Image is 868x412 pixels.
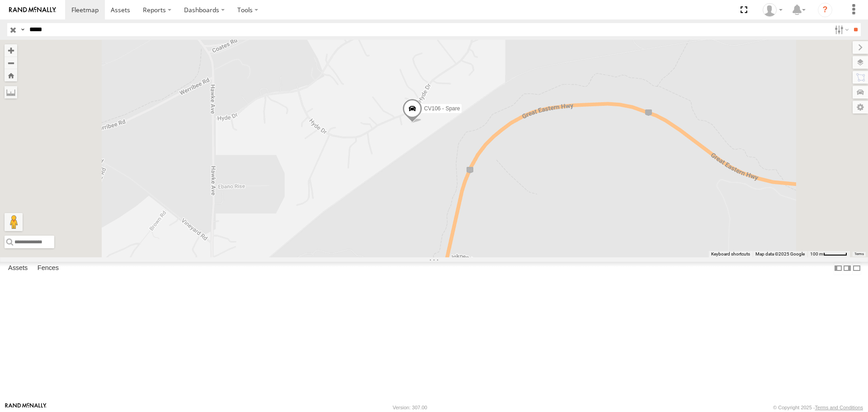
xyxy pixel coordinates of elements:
[807,251,850,257] button: Map scale: 100 m per 49 pixels
[5,57,17,69] button: Zoom out
[759,3,786,17] div: Hayley Petersen
[834,262,843,275] label: Dock Summary Table to the Left
[5,69,17,81] button: Zoom Home
[815,405,863,410] a: Terms and Conditions
[5,403,47,412] a: Visit our Website
[818,3,832,17] i: ?
[773,405,863,410] div: © Copyright 2025 -
[19,23,26,36] label: Search Query
[9,7,56,13] img: rand-logo.svg
[5,86,17,99] label: Measure
[854,252,864,256] a: Terms (opens in new tab)
[711,251,750,257] button: Keyboard shortcuts
[5,44,17,57] button: Zoom in
[852,262,861,275] label: Hide Summary Table
[755,251,805,256] span: Map data ©2025 Google
[393,405,427,410] div: Version: 307.00
[831,23,850,36] label: Search Filter Options
[853,101,868,114] label: Map Settings
[5,213,23,231] button: Drag Pegman onto the map to open Street View
[33,262,63,275] label: Fences
[424,106,460,112] span: CV106 - Spare
[810,251,823,256] span: 100 m
[4,262,32,275] label: Assets
[843,262,852,275] label: Dock Summary Table to the Right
